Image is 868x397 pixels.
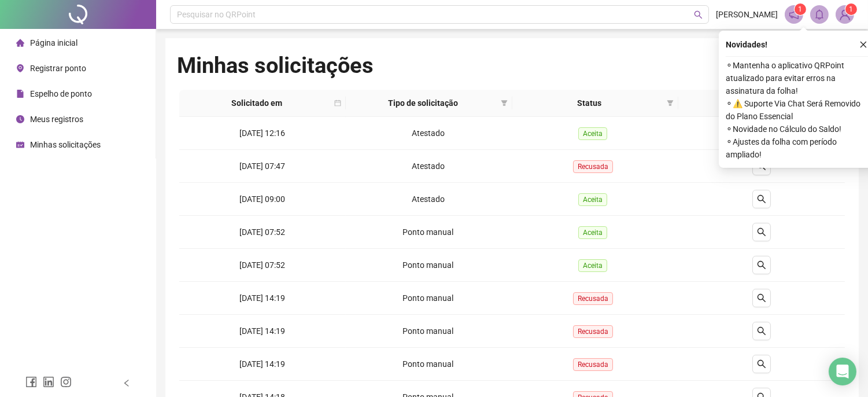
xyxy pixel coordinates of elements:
[16,141,24,149] span: schedule
[402,227,453,237] span: Ponto manual
[239,359,285,369] span: [DATE] 14:19
[177,52,374,79] h1: Minhas solicitações
[859,41,867,49] span: close
[578,226,607,239] span: Aceita
[43,376,54,388] span: linkedin
[60,376,72,388] span: instagram
[498,94,510,112] span: filter
[239,194,285,204] span: [DATE] 09:00
[694,10,703,19] span: search
[789,9,799,20] span: notification
[123,379,131,387] span: left
[757,194,766,204] span: search
[30,89,92,98] span: Espelho de ponto
[578,259,607,272] span: Aceita
[578,127,607,140] span: Aceita
[726,38,767,51] span: Novidades !
[573,160,613,173] span: Recusada
[836,6,854,23] img: 83971
[849,5,854,13] span: 1
[239,260,285,270] span: [DATE] 07:52
[412,128,445,138] span: Atestado
[30,38,77,47] span: Página inicial
[350,97,496,109] span: Tipo de solicitação
[16,115,24,123] span: clock-circle
[402,293,453,303] span: Ponto manual
[573,325,613,338] span: Recusada
[16,39,24,47] span: home
[799,5,803,13] span: 1
[16,64,24,72] span: environment
[30,64,86,73] span: Registrar ponto
[402,326,453,336] span: Ponto manual
[578,193,607,206] span: Aceita
[239,227,285,237] span: [DATE] 07:52
[30,140,101,149] span: Minhas solicitações
[757,227,766,237] span: search
[716,8,778,21] span: [PERSON_NAME]
[239,326,285,336] span: [DATE] 14:19
[757,293,766,303] span: search
[412,194,445,204] span: Atestado
[814,9,825,20] span: bell
[757,260,766,270] span: search
[573,358,613,371] span: Recusada
[517,97,663,109] span: Status
[239,161,285,171] span: [DATE] 07:47
[845,3,857,15] sup: Atualize o seu contato no menu Meus Dados
[239,293,285,303] span: [DATE] 14:19
[239,128,285,138] span: [DATE] 12:16
[16,90,24,98] span: file
[667,100,674,106] span: filter
[501,100,508,106] span: filter
[757,326,766,336] span: search
[25,376,37,388] span: facebook
[757,359,766,369] span: search
[664,94,676,112] span: filter
[573,292,613,305] span: Recusada
[332,94,343,112] span: calendar
[412,161,445,171] span: Atestado
[678,90,845,117] th: Detalhes
[334,100,341,106] span: calendar
[829,358,856,385] div: Open Intercom Messenger
[184,97,330,109] span: Solicitado em
[30,115,83,124] span: Meus registros
[402,260,453,270] span: Ponto manual
[795,3,806,15] sup: 1
[402,359,453,369] span: Ponto manual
